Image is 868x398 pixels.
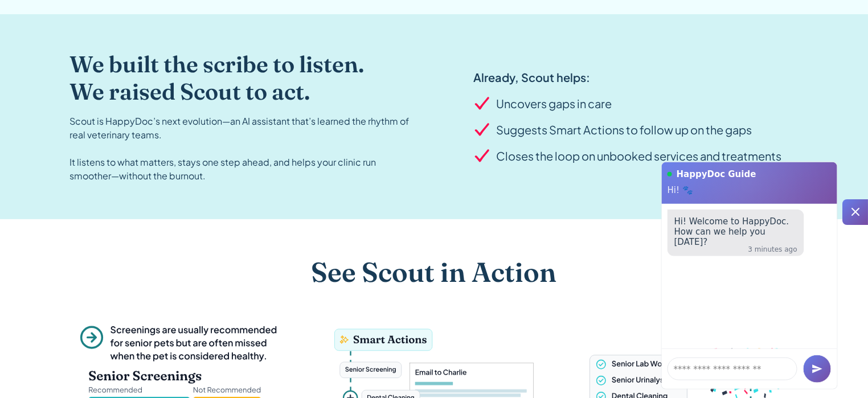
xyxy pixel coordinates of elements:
img: Checkmark [474,123,492,137]
img: Checkmark [474,149,492,163]
h2: We built the scribe to listen. We raised Scout to act. [69,51,411,105]
div: Scout is HappyDoc’s next evolution—an AI assistant that’s learned the rhythm of real veterinary t... [69,114,411,183]
img: Checkmark [474,97,492,111]
h2: See Scout in Action [312,256,557,289]
div: Already, Scout helps: [474,69,782,86]
div: Uncovers gaps in care [497,95,612,112]
div: Suggests Smart Actions to follow up on the gaps [497,121,752,138]
div: Closes the loop on unbooked services and treatments [497,147,782,165]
